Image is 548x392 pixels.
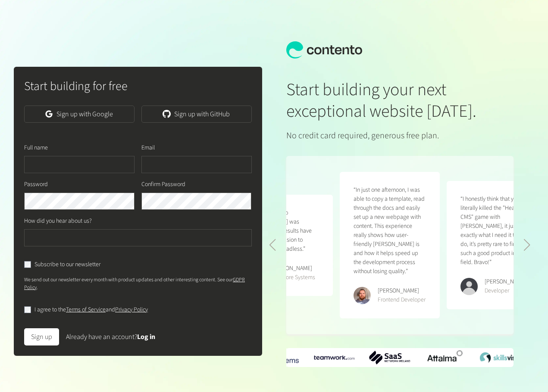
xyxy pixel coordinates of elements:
[34,305,148,314] label: I agree to the and
[141,106,252,123] a: Sign up with GitHub
[66,332,155,342] div: Already have an account?
[24,217,92,226] label: How did you hear about us?
[480,352,521,362] div: 4 / 6
[340,172,440,318] figure: 1 / 5
[286,79,514,122] h1: Start building your next exceptional website [DATE].
[24,77,252,95] h2: Start building for free
[378,296,426,305] div: Frontend Developer
[271,273,315,282] div: CEO Kore Systems
[369,351,410,365] div: 2 / 6
[354,287,371,304] img: Erik Galiana Farell
[24,106,135,123] a: Sign up with Google
[314,355,355,360] div: 1 / 6
[485,286,526,296] div: Developer
[24,276,252,292] p: We send out our newsletter every month with product updates and other interesting content. See our .
[460,278,478,295] img: Kevin Abatan
[460,195,533,267] p: “I honestly think that you literally killed the "Headless CMS" game with [PERSON_NAME], it just d...
[269,239,276,251] div: Previous slide
[425,348,466,367] img: Attaima-Logo.png
[271,264,315,273] div: [PERSON_NAME]
[369,351,410,365] img: SaaS-Network-Ireland-logo.png
[378,286,426,296] div: [PERSON_NAME]
[286,129,514,142] p: No credit card required, generous free plan.
[447,181,547,309] figure: 2 / 5
[34,260,100,269] label: Subscribe to our newsletter
[66,305,106,314] a: Terms of Service
[354,186,426,276] p: “In just one afternoon, I was able to copy a template, read through the docs and easily set up a ...
[24,143,48,152] label: Full name
[137,332,155,342] a: Log in
[141,143,155,152] label: Email
[24,328,59,345] button: Sign up
[425,348,466,367] div: 3 / 6
[24,276,245,291] a: GDPR Policy
[523,239,531,251] div: Next slide
[115,305,148,314] a: Privacy Policy
[314,355,355,360] img: teamwork-logo.png
[480,352,521,362] img: SkillsVista-Logo.png
[141,180,185,189] label: Confirm Password
[24,180,48,189] label: Password
[485,277,526,286] div: [PERSON_NAME]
